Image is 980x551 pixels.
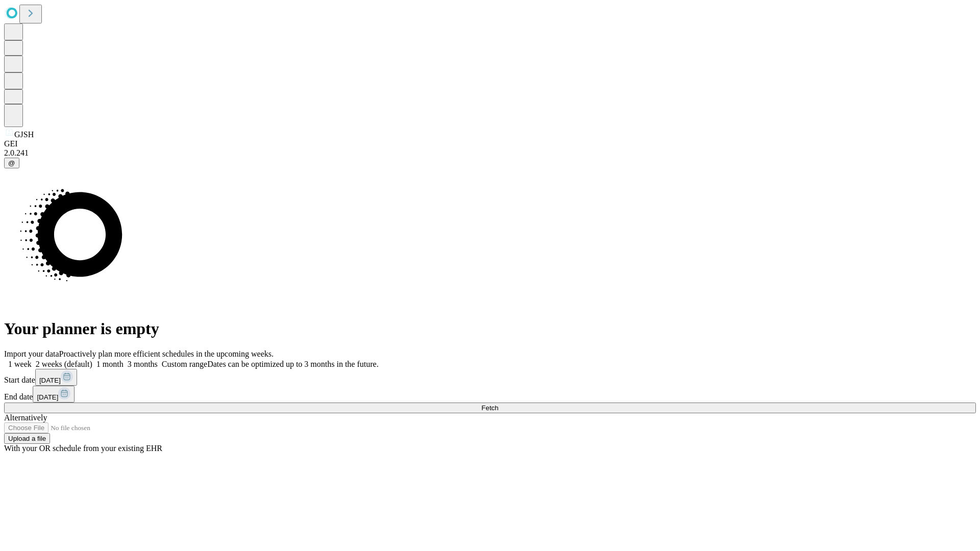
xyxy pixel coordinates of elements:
span: Dates can be optimized up to 3 months in the future. [207,360,378,368]
span: Fetch [481,404,498,412]
div: GEI [4,139,976,148]
button: Upload a file [4,433,50,444]
button: [DATE] [33,386,75,403]
h1: Your planner is empty [4,319,976,338]
span: Alternatively [4,413,47,422]
span: @ [8,159,15,167]
span: Proactively plan more efficient schedules in the upcoming weeks. [59,349,274,358]
span: 2 weeks (default) [36,360,92,368]
span: [DATE] [39,377,61,384]
button: [DATE] [35,369,77,386]
span: Import your data [4,349,59,358]
span: GJSH [14,130,34,139]
div: End date [4,386,976,403]
span: 3 months [128,360,158,368]
div: 2.0.241 [4,148,976,158]
span: 1 week [8,360,32,368]
div: Start date [4,369,976,386]
span: With your OR schedule from your existing EHR [4,444,162,453]
span: Custom range [162,360,207,368]
button: Fetch [4,403,976,413]
span: 1 month [96,360,124,368]
button: @ [4,158,19,168]
span: [DATE] [37,393,58,401]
